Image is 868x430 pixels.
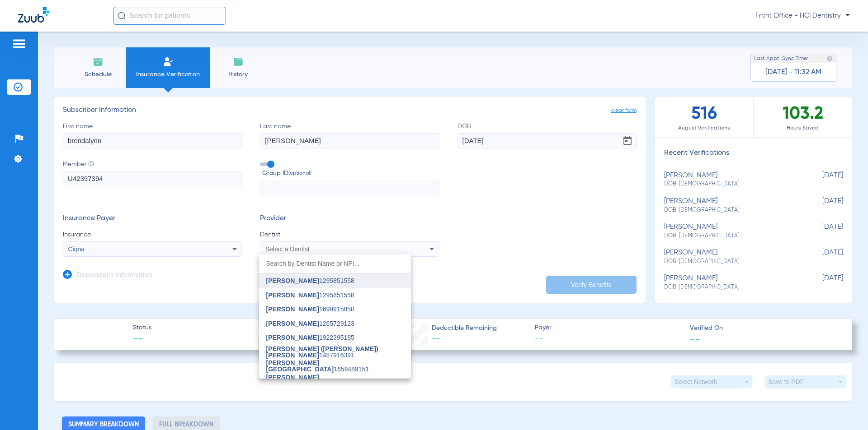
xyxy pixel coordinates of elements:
span: 1295851558 [266,277,354,284]
span: 1265843080 [266,374,404,387]
span: 1659489151 [266,360,404,372]
span: 1295851558 [266,292,354,298]
input: dropdown search [259,254,411,273]
span: [PERSON_NAME] ([PERSON_NAME]) [PERSON_NAME] [266,345,378,359]
span: [PERSON_NAME] [266,334,319,341]
span: 1265729123 [266,320,354,327]
span: 1487916391 [266,346,404,358]
span: [PERSON_NAME] [266,291,319,299]
span: [PERSON_NAME][GEOGRAPHIC_DATA] [266,359,334,373]
span: 1699915850 [266,306,354,312]
span: 1922395185 [266,334,354,341]
iframe: Chat Widget [823,387,868,430]
span: [PERSON_NAME] [266,320,319,327]
span: [PERSON_NAME] [PERSON_NAME] [266,374,319,387]
span: [PERSON_NAME] [266,277,319,284]
span: [PERSON_NAME] [266,305,319,313]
